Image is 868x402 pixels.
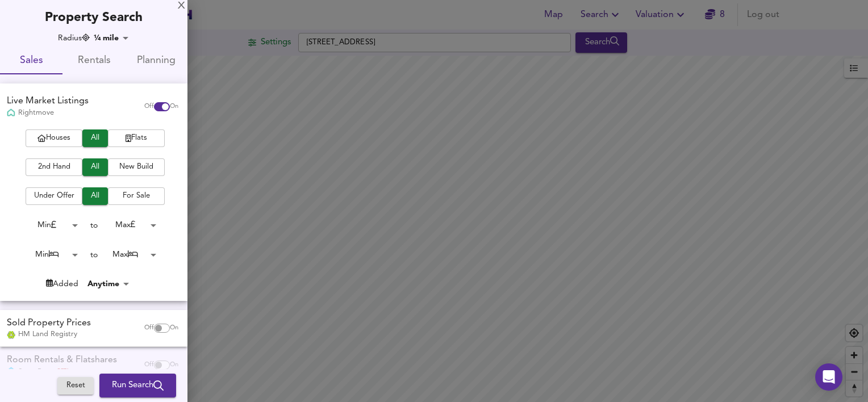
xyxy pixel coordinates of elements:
[108,158,165,176] button: New Build
[7,52,56,70] span: Sales
[144,102,154,111] span: Off
[31,161,77,174] span: 2nd Hand
[63,379,88,392] span: Reset
[114,161,159,174] span: New Build
[114,190,159,203] span: For Sale
[7,108,15,118] img: Rightmove
[178,2,185,10] div: X
[90,220,98,231] div: to
[31,132,77,145] span: Houses
[84,278,133,290] div: Anytime
[7,329,91,340] div: HM Land Registry
[26,158,82,176] button: 2nd Hand
[98,246,160,263] div: Max
[88,132,102,145] span: All
[170,102,178,111] span: On
[132,52,181,70] span: Planning
[7,108,89,118] div: Rightmove
[31,190,77,203] span: Under Offer
[19,246,82,263] div: Min
[88,161,102,174] span: All
[815,363,842,391] div: Open Intercom Messenger
[7,95,89,108] div: Live Market Listings
[46,278,78,290] div: Added
[90,32,132,44] div: ¼ mile
[57,377,94,395] button: Reset
[108,129,165,147] button: Flats
[19,216,82,234] div: Min
[112,378,164,393] span: Run Search
[170,324,178,333] span: On
[7,317,91,330] div: Sold Property Prices
[58,32,90,44] div: Radius
[99,374,176,397] button: Run Search
[98,216,160,234] div: Max
[108,187,165,205] button: For Sale
[88,190,102,203] span: All
[69,52,118,70] span: Rentals
[82,158,108,176] button: All
[82,129,108,147] button: All
[82,187,108,205] button: All
[7,331,15,339] img: Land Registry
[90,249,98,261] div: to
[26,129,82,147] button: Houses
[114,132,159,145] span: Flats
[144,324,154,333] span: Off
[26,187,82,205] button: Under Offer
